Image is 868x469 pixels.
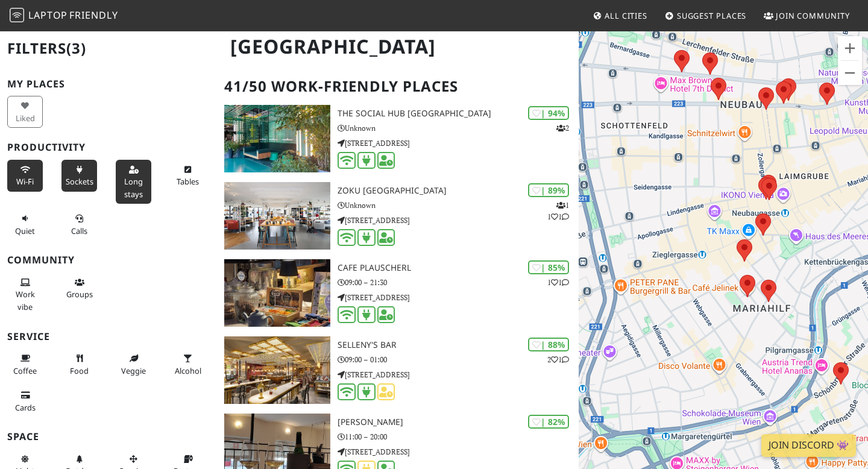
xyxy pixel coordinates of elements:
a: Cafe Plauscherl | 85% 11 Cafe Plauscherl 09:00 – 21:30 [STREET_ADDRESS] [217,259,579,327]
button: Food [61,348,97,380]
button: Calls [61,209,97,241]
span: Video/audio calls [71,225,87,236]
span: Coffee [13,365,37,376]
button: Zoom out [838,61,862,85]
button: Veggie [116,348,151,380]
span: Join Community [776,10,850,21]
a: Zoku Vienna | 89% 111 Zoku [GEOGRAPHIC_DATA] Unknown [STREET_ADDRESS] [217,182,579,250]
button: Wi-Fi [7,160,43,192]
div: | 94% [528,106,569,120]
p: 1 1 1 [547,200,569,222]
span: Stable Wi-Fi [16,176,34,187]
div: | 85% [528,260,569,274]
img: LaptopFriendly [10,8,24,22]
img: Cafe Plauscherl [224,259,330,327]
h3: Service [7,331,210,342]
span: Power sockets [66,176,93,187]
span: Veggie [121,365,146,376]
p: [STREET_ADDRESS] [338,369,579,380]
a: Join Community [759,5,855,27]
span: Suggest Places [677,10,747,21]
span: All Cities [605,10,647,21]
a: LaptopFriendly LaptopFriendly [10,5,118,27]
span: Credit cards [15,402,36,413]
div: | 89% [528,183,569,197]
p: 09:00 – 01:00 [338,354,579,365]
button: Alcohol [170,348,206,380]
h3: SELLENY'S Bar [338,340,579,350]
h2: Filters [7,30,210,67]
span: People working [16,289,35,312]
button: Work vibe [7,272,43,316]
span: Alcohol [175,365,201,376]
span: (3) [66,38,86,58]
span: Quiet [15,225,35,236]
p: 11:00 – 20:00 [338,431,579,442]
h3: My Places [7,78,210,90]
a: All Cities [588,5,652,27]
div: | 82% [528,415,569,429]
p: Unknown [338,122,579,134]
img: Zoku Vienna [224,182,330,250]
a: Suggest Places [660,5,752,27]
p: Unknown [338,200,579,211]
p: [STREET_ADDRESS] [338,137,579,149]
div: | 88% [528,338,569,351]
p: 2 [556,122,569,134]
span: Long stays [124,176,143,199]
img: The Social Hub Vienna [224,105,330,172]
h3: Cafe Plauscherl [338,263,579,273]
span: Laptop [28,8,68,22]
h3: The Social Hub [GEOGRAPHIC_DATA] [338,109,579,119]
img: SELLENY'S Bar [224,336,330,404]
span: Friendly [69,8,118,22]
p: 2 1 [547,354,569,365]
p: 1 1 [547,277,569,288]
h3: [PERSON_NAME] [338,417,579,427]
button: Cards [7,385,43,417]
span: Work-friendly tables [177,176,199,187]
h3: Community [7,254,210,266]
p: [STREET_ADDRESS] [338,292,579,303]
button: Quiet [7,209,43,241]
h3: Zoku [GEOGRAPHIC_DATA] [338,186,579,196]
h3: Space [7,431,210,442]
a: SELLENY'S Bar | 88% 21 SELLENY'S Bar 09:00 – 01:00 [STREET_ADDRESS] [217,336,579,404]
p: [STREET_ADDRESS] [338,215,579,226]
span: Group tables [66,289,93,300]
a: The Social Hub Vienna | 94% 2 The Social Hub [GEOGRAPHIC_DATA] Unknown [STREET_ADDRESS] [217,105,579,172]
button: Sockets [61,160,97,192]
button: Coffee [7,348,43,380]
h1: [GEOGRAPHIC_DATA] [221,30,576,63]
span: Food [70,365,89,376]
button: Groups [61,272,97,304]
p: 09:00 – 21:30 [338,277,579,288]
button: Zoom in [838,36,862,60]
h3: Productivity [7,142,210,153]
button: Long stays [116,160,151,204]
p: [STREET_ADDRESS] [338,446,579,458]
button: Tables [170,160,206,192]
h2: 41/50 Work-Friendly Places [224,68,571,105]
